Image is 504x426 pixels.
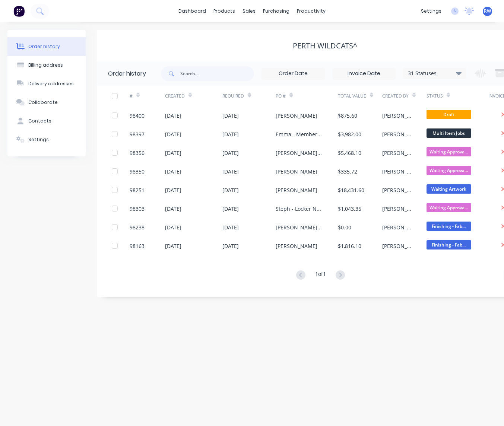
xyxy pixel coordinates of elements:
div: PO # [276,86,338,106]
div: 98350 [130,168,145,175]
div: 98397 [130,130,145,138]
div: 98238 [130,223,145,231]
div: $18,431.60 [338,186,364,194]
div: productivity [293,6,329,17]
span: Waiting Approva... [427,166,471,175]
button: Billing address [7,56,86,74]
div: Steph - Locker Names [276,205,323,213]
div: Status [427,86,489,106]
div: [DATE] [165,242,181,250]
span: Waiting Approva... [427,147,471,156]
div: $1,816.10 [338,242,361,250]
div: [DATE] [222,149,239,157]
div: # [130,86,165,106]
button: Collaborate [7,93,86,112]
div: [DATE] [222,242,239,250]
button: Settings [7,130,86,149]
div: $3,982.00 [338,130,361,138]
div: [DATE] [222,186,239,194]
div: [DATE] [165,186,181,194]
div: [PERSON_NAME] [276,186,317,194]
a: dashboard [175,6,210,17]
button: Contacts [7,112,86,130]
div: [PERSON_NAME] [382,112,412,120]
span: Finishing - Fab... [427,222,471,231]
div: [DATE] [165,168,181,175]
div: Total Value [338,86,382,106]
span: Waiting Approva... [427,203,471,212]
div: [PERSON_NAME] [382,149,412,157]
input: Search... [180,66,254,81]
div: [DATE] [165,149,181,157]
div: Emma - Memberships [276,130,323,138]
div: Settings [28,136,49,143]
div: [DATE] [165,223,181,231]
div: products [210,6,239,17]
div: [PERSON_NAME] [382,130,412,138]
div: PO # [276,93,286,99]
div: [PERSON_NAME] - Test prints [276,223,323,231]
span: Multi Item Jobs [427,128,471,138]
div: Required [222,93,244,99]
div: $335.72 [338,168,357,175]
div: [DATE] [222,130,239,138]
div: 98163 [130,242,145,250]
span: Finishing - Fab... [427,240,471,249]
div: Total Value [338,93,366,99]
div: Status [427,93,443,99]
span: RW [484,8,491,15]
div: Created By [382,93,409,99]
div: 98400 [130,112,145,120]
div: Contacts [28,118,51,124]
div: Order history [108,69,146,78]
div: $0.00 [338,223,351,231]
div: $875.60 [338,112,357,120]
div: # [130,93,133,99]
div: [PERSON_NAME] [276,112,317,120]
div: [DATE] [222,168,239,175]
div: [PERSON_NAME] [276,242,317,250]
div: Created [165,93,185,99]
div: [PERSON_NAME] [382,242,412,250]
div: [PERSON_NAME] [382,168,412,175]
div: settings [417,6,445,17]
input: Invoice Date [333,68,395,79]
div: [DATE] [165,130,181,138]
input: Order Date [262,68,324,79]
div: Billing address [28,62,63,69]
div: [PERSON_NAME] [382,205,412,213]
div: 1 of 1 [315,270,326,281]
span: Draft [427,110,471,119]
div: Delivery addresses [28,80,74,87]
div: [DATE] [222,223,239,231]
div: sales [239,6,259,17]
button: Order history [7,37,86,56]
div: $1,043.35 [338,205,361,213]
div: 98356 [130,149,145,157]
div: [PERSON_NAME] [382,186,412,194]
button: Delivery addresses [7,74,86,93]
div: [DATE] [222,112,239,120]
div: 31 Statuses [403,69,466,77]
div: 98303 [130,205,145,213]
div: Collaborate [28,99,58,106]
span: Waiting Artwork [427,184,471,194]
div: PERTH WILDCATS^ [293,41,357,50]
div: Created By [382,86,427,106]
div: Created [165,86,223,106]
img: Factory [13,6,25,17]
div: Order history [28,43,60,50]
div: [DATE] [165,112,181,120]
div: [PERSON_NAME] - FOB signs [276,149,323,157]
div: 98251 [130,186,145,194]
div: purchasing [259,6,293,17]
div: Required [222,86,276,106]
div: [DATE] [165,205,181,213]
div: $5,468.10 [338,149,361,157]
div: [PERSON_NAME] [276,168,317,175]
div: [PERSON_NAME] [382,223,412,231]
div: [DATE] [222,205,239,213]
